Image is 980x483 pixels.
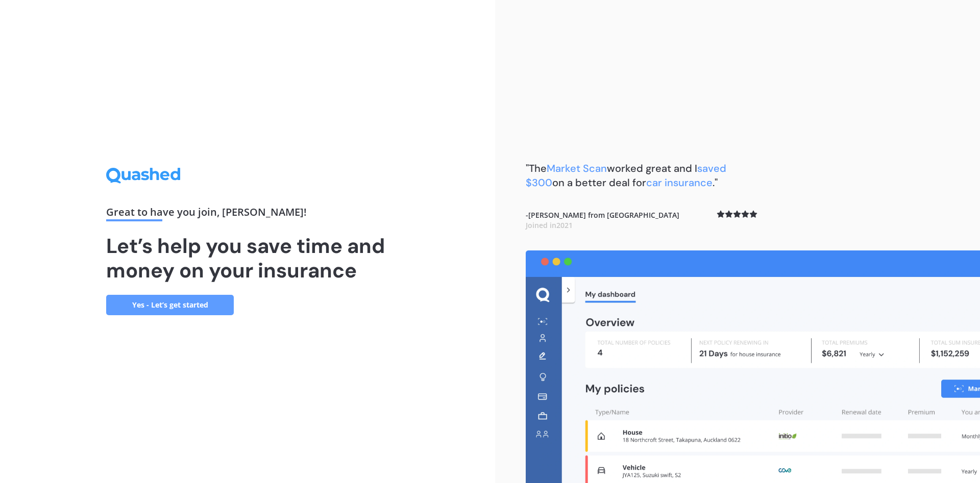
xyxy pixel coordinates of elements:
[526,162,726,189] b: "The worked great and I on a better deal for ."
[526,162,726,189] span: saved $300
[526,250,980,483] img: dashboard.webp
[106,234,389,283] h1: Let’s help you save time and money on your insurance
[646,176,713,189] span: car insurance
[106,207,389,221] div: Great to have you join , [PERSON_NAME] !
[526,220,573,230] span: Joined in 2021
[526,210,679,230] b: - [PERSON_NAME] from [GEOGRAPHIC_DATA]
[106,295,234,315] a: Yes - Let’s get started
[547,162,607,175] span: Market Scan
